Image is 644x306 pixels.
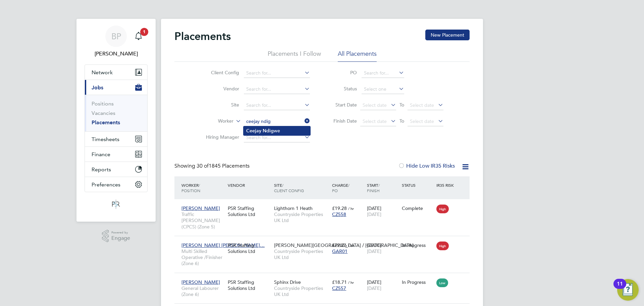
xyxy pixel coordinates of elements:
div: In Progress [402,242,433,248]
b: Ceejay [246,128,261,134]
span: Engage [111,235,130,241]
span: BP [111,32,121,41]
div: Start [365,179,400,196]
span: Ben Perkin [85,50,148,58]
li: we [244,126,310,135]
a: BP[PERSON_NAME] [85,26,148,58]
input: Search for... [362,69,404,78]
span: £22.26 [332,242,347,248]
span: To [397,117,406,125]
span: / hr [348,243,354,248]
span: [PERSON_NAME] [181,205,220,211]
button: Timesheets [85,132,147,146]
span: [DATE] [367,248,381,254]
button: Preferences [85,177,147,192]
h2: Placements [174,30,231,43]
span: High [436,242,449,250]
a: 1 [132,26,145,47]
span: Select date [410,102,434,108]
label: Hide Low IR35 Risks [398,163,455,169]
div: Complete [402,205,433,211]
span: Traffic [PERSON_NAME] (CPCS) (Zone 5) [181,211,224,230]
label: Finish Date [327,118,357,124]
div: Site [272,179,330,196]
a: [PERSON_NAME]Traffic [PERSON_NAME] (CPCS) (Zone 5)PSR Staffing Solutions LtdLighthorn 1 HeathCoun... [180,202,470,207]
span: Sphinx Drive [274,279,301,285]
span: Low [436,278,448,287]
div: Vendor [226,179,272,191]
span: / PO [332,182,350,193]
span: 30 of [197,163,209,169]
span: 1845 Placements [197,163,250,169]
span: Preferences [92,181,120,188]
div: PSR Staffing Solutions Ltd [226,276,272,295]
img: psrsolutions-logo-retina.png [110,199,122,210]
div: Charge [330,179,365,196]
label: PO [327,70,357,76]
span: Countryside Properties UK Ltd [274,285,329,297]
input: Search for... [244,85,310,94]
span: Countryside Properties UK Ltd [274,248,329,260]
span: To [397,100,406,109]
label: Start Date [327,102,357,108]
label: Status [327,86,357,92]
span: Powered by [111,230,130,235]
span: CZ557 [332,285,346,291]
span: £19.28 [332,205,347,211]
label: Vendor [201,86,239,92]
span: [DATE] [367,211,381,217]
span: / Finish [367,182,380,193]
span: Network [92,69,113,76]
span: Timesheets [92,136,119,142]
div: Showing [174,163,251,170]
button: Finance [85,147,147,162]
span: / hr [348,206,354,211]
button: Open Resource Center, 11 new notifications [617,279,639,301]
a: Vacancies [92,110,115,116]
li: Placements I Follow [268,50,321,62]
div: [DATE] [365,202,400,221]
span: Select date [363,102,387,108]
input: Search for... [244,101,310,110]
input: Search for... [244,69,310,78]
span: General Labourer (Zone 6) [181,285,224,297]
input: Search for... [244,117,310,126]
div: 11 [617,284,623,293]
span: 1 [140,28,148,36]
button: New Placement [425,30,470,40]
span: / Client Config [274,182,304,193]
div: Worker [180,179,226,196]
span: [PERSON_NAME] [181,279,220,285]
span: Finance [92,151,110,158]
div: [DATE] [365,276,400,295]
label: Worker [195,118,233,125]
span: Select date [363,118,387,124]
div: IR35 Risk [435,179,458,191]
span: [DATE] [367,285,381,291]
span: £18.71 [332,279,347,285]
span: High [436,205,449,213]
a: Go to home page [85,199,148,210]
div: PSR Staffing Solutions Ltd [226,202,272,221]
span: Countryside Properties UK Ltd [274,211,329,223]
span: Lighthorn 1 Heath [274,205,313,211]
span: Jobs [92,84,103,91]
b: Ndig [263,128,274,134]
a: Powered byEngage [102,230,130,243]
label: Hiring Manager [201,134,239,140]
span: [PERSON_NAME] [PERSON_NAME]… [181,242,265,248]
span: GAR01 [332,248,347,254]
div: PSR Staffing Solutions Ltd [226,239,272,258]
span: [PERSON_NAME][GEOGRAPHIC_DATA] / [GEOGRAPHIC_DATA] [274,242,414,248]
input: Search for... [244,133,310,142]
a: [PERSON_NAME] [PERSON_NAME]…Multi Skilled Operative /Finisher (Zone 6)PSR Staffing Solutions Ltd[... [180,238,470,244]
span: / Position [181,182,200,193]
div: In Progress [402,279,433,285]
button: Network [85,65,147,80]
button: Reports [85,162,147,177]
div: Jobs [85,95,147,131]
span: / hr [348,280,354,285]
nav: Main navigation [76,19,156,222]
label: Client Config [201,70,239,76]
li: All Placements [338,50,377,62]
